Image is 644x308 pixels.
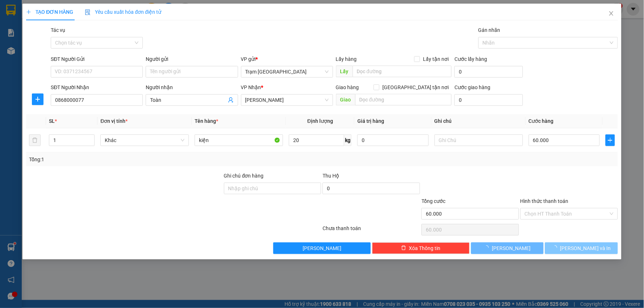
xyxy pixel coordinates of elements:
[454,56,487,62] label: Cước lấy hàng
[454,66,523,78] input: Cước lấy hàng
[32,96,43,102] span: plus
[545,242,618,254] button: [PERSON_NAME] và In
[606,137,614,143] span: plus
[355,94,452,105] input: Dọc đường
[29,134,41,146] button: delete
[471,242,544,254] button: [PERSON_NAME]
[51,55,143,63] div: SĐT Người Gửi
[454,84,490,90] label: Cước giao hàng
[273,242,371,254] button: [PERSON_NAME]
[245,66,329,77] span: Trạm Sài Gòn
[245,95,329,105] span: Phan Thiết
[195,134,283,146] input: VD: Bàn, Ghế
[454,94,523,106] input: Cước giao hàng
[529,118,554,124] span: Cước hàng
[51,27,65,33] label: Tác vụ
[50,40,94,62] b: T1 [PERSON_NAME], P Phú Thuỷ
[307,118,333,124] span: Định lượng
[336,56,357,62] span: Lấy hàng
[195,118,218,124] span: Tên hàng
[50,40,55,45] span: environment
[336,66,353,77] span: Lấy
[241,84,261,90] span: VP Nhận
[601,4,622,24] button: Close
[4,31,50,55] li: VP Trạm [GEOGRAPHIC_DATA]
[51,83,143,91] div: SĐT Người Nhận
[409,244,441,252] span: Xóa Thông tin
[241,55,333,63] div: VP gửi
[353,66,452,77] input: Dọc đường
[478,27,500,33] label: Gán nhãn
[552,245,560,250] span: loading
[357,134,429,146] input: 0
[85,9,161,15] span: Yêu cầu xuất hóa đơn điện tử
[224,183,321,194] input: Ghi chú đơn hàng
[100,118,128,124] span: Đơn vị tính
[432,114,526,128] th: Ghi chú
[49,118,55,124] span: SL
[228,97,234,103] span: user-add
[372,242,470,254] button: deleteXóa Thông tin
[357,118,384,124] span: Giá trị hàng
[492,244,531,252] span: [PERSON_NAME]
[379,83,452,91] span: [GEOGRAPHIC_DATA] tận nơi
[560,244,611,252] span: [PERSON_NAME] và In
[435,134,523,146] input: Ghi Chú
[146,83,238,91] div: Người nhận
[322,224,421,237] div: Chưa thanh toán
[520,198,569,204] label: Hình thức thanh toán
[323,173,339,179] span: Thu Hộ
[401,245,406,251] span: delete
[608,11,614,16] span: close
[85,9,91,15] img: icon
[4,4,29,29] img: logo.jpg
[421,198,445,204] span: Tổng cước
[32,93,43,105] button: plus
[484,245,492,250] span: loading
[26,9,73,15] span: TẠO ĐƠN HÀNG
[336,94,355,105] span: Giao
[336,84,359,90] span: Giao hàng
[105,135,184,146] span: Khác
[146,55,238,63] div: Người gửi
[50,31,96,39] li: VP [PERSON_NAME]
[4,4,105,17] li: Trung Nga
[606,134,615,146] button: plus
[303,244,341,252] span: [PERSON_NAME]
[224,173,264,179] label: Ghi chú đơn hàng
[344,134,352,146] span: kg
[420,55,452,63] span: Lấy tận nơi
[29,155,249,163] div: Tổng: 1
[26,9,31,14] span: plus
